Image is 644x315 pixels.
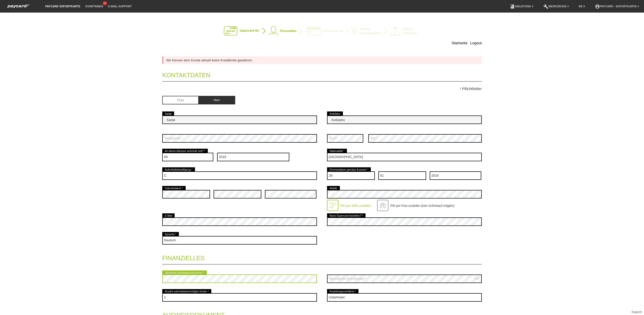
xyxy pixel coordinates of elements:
[595,4,600,9] i: account_circle
[162,87,482,91] p: * Pflichtfelder
[5,4,33,9] img: paycard Sofortkarte
[507,5,536,8] a: bookAnleitung ▾
[470,41,482,45] a: Logout
[474,277,480,280] div: CHF
[510,4,515,9] i: book
[162,56,482,64] div: Wir können dem Kunde aktuell keine Kreditlimite gewähren.
[162,67,482,82] legend: Kontaktdaten
[103,1,107,6] span: 16
[224,26,420,36] img: instantcard-v3-de-2.png
[543,4,548,9] i: build
[576,5,587,8] a: DE ▾
[390,204,455,208] label: PIN per Post zustellen (kein Sofortkauf möglich)
[541,5,571,8] a: buildWerkzeuge ▾
[452,41,467,45] a: Startseite
[162,250,482,264] legend: Finanzielles
[592,5,641,8] a: account_circlepaycard - Sofortkarte ▾
[340,204,371,208] label: PIN per SMS zustellen
[83,5,105,8] a: Kund*innen
[43,5,83,8] a: paycard Sofortkarte
[106,5,134,8] a: E-Mail Support
[631,310,642,314] a: Support
[5,6,33,10] a: paycard Sofortkarte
